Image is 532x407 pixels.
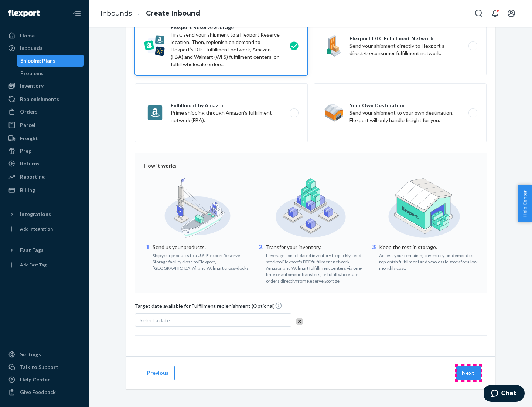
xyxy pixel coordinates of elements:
[20,135,38,142] div: Freight
[140,317,170,323] span: Select a date
[4,361,84,373] button: Talk to Support
[504,6,519,21] button: Open account menu
[4,119,84,131] a: Parcel
[20,147,31,155] div: Prep
[20,262,47,268] div: Add Fast Tag
[141,366,175,380] button: Previous
[146,9,200,17] a: Create Inbound
[4,244,84,256] button: Fast Tags
[484,385,525,403] iframe: Opens a widget where you can chat to one of our agents
[266,243,365,251] p: Transfer your inventory.
[20,226,53,232] div: Add Integration
[20,108,38,115] div: Orders
[20,82,44,90] div: Inventory
[518,185,532,222] button: Help Center
[4,106,84,118] a: Orders
[20,363,58,371] div: Talk to Support
[20,121,35,129] div: Parcel
[100,9,132,17] a: Inbounds
[20,160,40,167] div: Returns
[20,246,44,254] div: Fast Tags
[20,173,45,181] div: Reporting
[20,376,50,383] div: Help Center
[20,211,51,218] div: Integrations
[20,351,41,358] div: Settings
[4,208,84,220] button: Integrations
[4,184,84,196] a: Billing
[4,132,84,144] a: Freight
[20,95,59,103] div: Replenishments
[4,223,84,235] a: Add Integration
[4,145,84,157] a: Prep
[456,366,481,380] button: Next
[20,186,35,194] div: Billing
[153,251,251,271] div: Ship your products to a U.S. Flexport Reserve Storage facility close to Flexport, [GEOGRAPHIC_DAT...
[266,251,365,284] div: Leverage consolidated inventory to quickly send stock to Flexport's DTC fulfillment network, Amaz...
[4,386,84,398] button: Give Feedback
[20,44,42,52] div: Inbounds
[135,302,282,313] span: Target date available for Fulfillment replenishment (Optional)
[17,67,85,79] a: Problems
[4,42,84,54] a: Inbounds
[488,6,502,21] button: Open notifications
[379,251,478,271] div: Access your remaining inventory on-demand to replenish fulfillment and wholesale stock for a low ...
[4,158,84,169] a: Returns
[4,80,84,92] a: Inventory
[20,32,35,39] div: Home
[257,243,265,284] div: 2
[370,243,378,271] div: 3
[20,388,56,396] div: Give Feedback
[8,10,40,17] img: Flexport logo
[69,6,84,21] button: Close Navigation
[379,243,478,251] p: Keep the rest in storage.
[4,259,84,271] a: Add Fast Tag
[4,171,84,183] a: Reporting
[144,243,151,271] div: 1
[4,374,84,386] a: Help Center
[20,70,44,77] div: Problems
[4,349,84,360] a: Settings
[144,162,478,169] div: How it works
[4,30,84,41] a: Home
[471,6,486,21] button: Open Search Box
[153,243,251,251] p: Send us your products.
[95,3,206,24] ol: breadcrumbs
[20,57,55,64] div: Shipping Plans
[17,55,85,67] a: Shipping Plans
[4,93,84,105] a: Replenishments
